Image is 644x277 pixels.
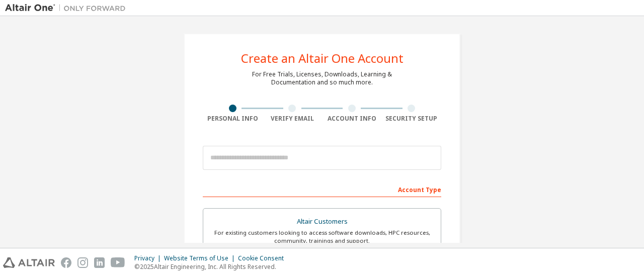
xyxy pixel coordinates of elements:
img: Altair One [5,3,131,13]
div: For Free Trials, Licenses, Downloads, Learning & Documentation and so much more. [252,70,392,86]
div: Security Setup [382,115,442,123]
div: Account Type [203,181,441,197]
div: Altair Customers [209,215,435,229]
div: Verify Email [263,115,323,123]
img: facebook.svg [61,257,71,268]
div: For existing customers looking to access software downloads, HPC resources, community, trainings ... [209,229,435,245]
img: instagram.svg [77,257,88,268]
div: Account Info [322,115,382,123]
div: Website Terms of Use [164,254,238,262]
p: © 2025 Altair Engineering, Inc. All Rights Reserved. [134,262,290,271]
img: youtube.svg [111,257,125,268]
div: Create an Altair One Account [241,52,404,64]
img: altair_logo.svg [3,257,55,268]
div: Privacy [134,254,164,262]
img: linkedin.svg [94,257,105,268]
div: Personal Info [203,115,263,123]
div: Cookie Consent [238,254,290,262]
